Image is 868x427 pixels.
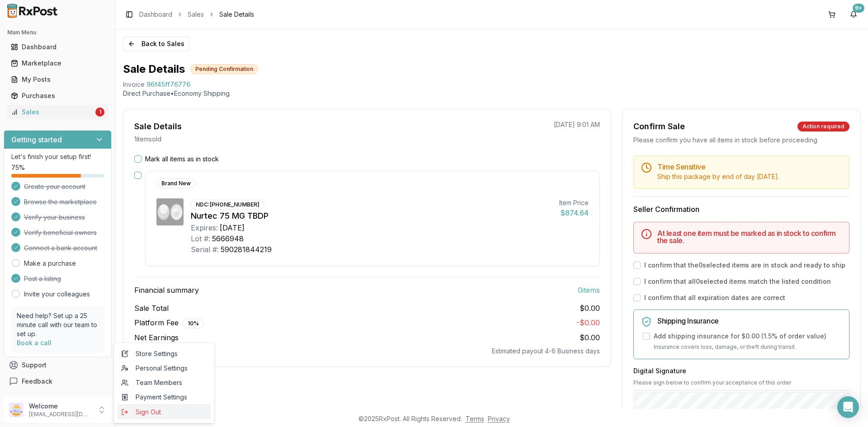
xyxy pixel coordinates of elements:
[190,64,258,74] div: Pending Confirmation
[121,364,207,373] span: Personal Settings
[578,285,600,296] span: 0 item s
[4,72,112,87] button: My Posts
[191,244,219,255] div: Serial #:
[657,163,842,170] h5: Time Sensitive
[7,29,108,36] h2: Main Menu
[657,317,842,324] h5: Shipping Insurance
[118,347,211,361] a: Store Settings
[188,10,204,19] a: Sales
[554,120,600,129] p: [DATE] 9:01 AM
[134,347,600,356] div: Estimated payout 4-6 Business days
[121,408,207,417] span: Sign Out
[121,349,207,358] span: Store Settings
[657,173,779,180] span: Ship this package by end of day [DATE] .
[134,135,161,144] p: 1 item sold
[657,230,842,244] h5: At least one item must be marked as in stock to confirm the sale.
[654,332,826,341] label: Add shipping insurance for $0.00 ( 1.5 % of order value)
[134,317,204,328] span: Platform Fee
[134,120,182,133] div: Sale Details
[95,108,104,117] div: 1
[853,4,864,13] div: 9+
[24,274,61,283] span: Post a listing
[633,120,685,133] div: Confirm Sale
[121,393,207,402] span: Payment Settings
[797,122,849,131] div: Action required
[219,10,254,19] span: Sale Details
[837,396,859,418] div: Open Intercom Messenger
[123,89,861,98] p: Direct Purchase • Economy Shipping
[580,303,600,314] span: $0.00
[4,373,112,389] button: Feedback
[139,10,172,19] a: Dashboard
[24,228,97,237] span: Verify beneficial owners
[559,207,589,218] div: $874.64
[4,4,61,18] img: RxPost Logo
[633,366,849,375] h3: Digital Signature
[11,75,104,84] div: My Posts
[11,134,62,145] h3: Getting started
[22,377,52,386] span: Feedback
[466,415,484,422] a: Terms
[134,332,179,343] span: Net Earnings
[644,261,845,270] label: I confirm that the 0 selected items are in stock and ready to ship
[7,104,108,120] a: Sales1
[221,244,272,255] div: 590281844219
[191,222,218,233] div: Expires:
[146,80,190,89] span: 96f45ff76776
[11,91,104,100] div: Purchases
[24,290,90,299] a: Invite your colleagues
[580,333,600,342] span: $0.00
[123,37,189,51] button: Back to Sales
[11,152,104,161] p: Let's finish your setup first!
[7,55,108,71] a: Marketplace
[654,343,842,352] p: Insurance covers loss, damage, or theft during transit.
[24,182,85,191] span: Create your account
[11,59,104,68] div: Marketplace
[17,339,52,347] a: Book a call
[118,375,211,390] a: Team Members
[633,204,849,215] h3: Seller Confirmation
[220,222,245,233] div: [DATE]
[7,71,108,88] a: My Posts
[191,200,264,210] div: NDC: [PHONE_NUMBER]
[4,357,112,373] button: Support
[7,39,108,55] a: Dashboard
[183,319,204,328] div: 10 %
[139,10,254,19] nav: breadcrumb
[156,198,184,225] img: Nurtec 75 MG TBDP
[11,163,25,172] span: 75 %
[576,318,600,327] span: - $0.00
[11,42,104,52] div: Dashboard
[191,233,210,244] div: Lot #:
[145,155,219,164] label: Mark all items as in stock
[633,136,849,145] div: Please confirm you have all items in stock before proceeding
[24,213,85,222] span: Verify your business
[24,259,76,268] a: Make a purchase
[4,56,112,70] button: Marketplace
[156,178,196,188] div: Brand New
[17,311,99,338] p: Need help? Set up a 25 minute call with our team to set up.
[633,379,849,386] p: Please sign below to confirm your acceptance of this order
[7,88,108,104] a: Purchases
[24,197,97,206] span: Browse the marketplace
[24,244,97,253] span: Connect a bank account
[644,293,785,302] label: I confirm that all expiration dates are correct
[212,233,244,244] div: 5666948
[4,105,112,119] button: Sales1
[134,285,199,296] span: Financial summary
[644,277,831,286] label: I confirm that all 0 selected items match the listed condition
[4,40,112,54] button: Dashboard
[11,108,94,117] div: Sales
[121,378,207,387] span: Team Members
[118,390,211,404] a: Payment Settings
[191,210,552,222] div: Nurtec 75 MG TBDP
[4,89,112,103] button: Purchases
[123,80,145,89] div: Invoice
[29,402,92,411] p: Welcome
[123,62,185,76] h1: Sale Details
[9,403,24,417] img: User avatar
[559,198,589,207] div: Item Price
[118,404,211,419] button: Sign Out
[134,303,169,314] span: Sale Total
